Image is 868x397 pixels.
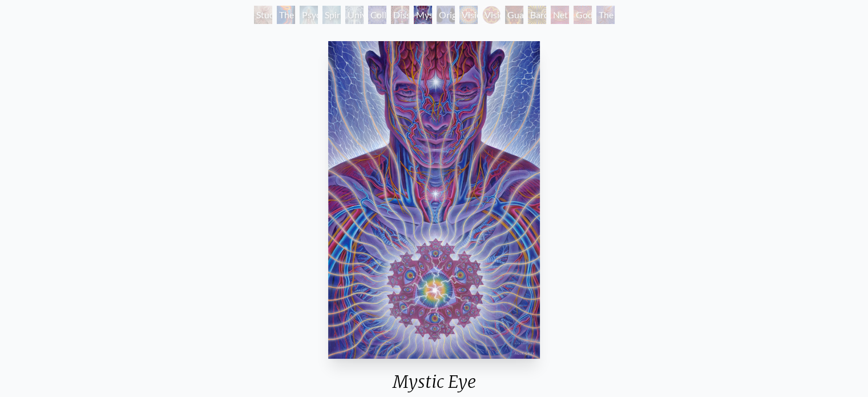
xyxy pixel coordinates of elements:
[300,6,318,24] div: Psychic Energy System
[574,6,592,24] div: Godself
[551,6,569,24] div: Net of Being
[277,6,295,24] div: The Torch
[322,6,341,24] div: Spiritual Energy System
[391,6,409,24] div: Dissectional Art for Tool's Lateralus CD
[328,41,540,359] img: Mystic-Eye-2018-Alex-Grey-watermarked.jpg
[482,6,500,24] div: Vision Crystal Tondo
[459,6,478,24] div: Vision Crystal
[596,6,615,24] div: The Great Turn
[528,6,546,24] div: Bardo Being
[437,6,455,24] div: Original Face
[368,6,386,24] div: Collective Vision
[505,6,523,24] div: Guardian of Infinite Vision
[345,6,364,24] div: Universal Mind Lattice
[254,6,272,24] div: Study for the Great Turn
[414,6,432,24] div: Mystic Eye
